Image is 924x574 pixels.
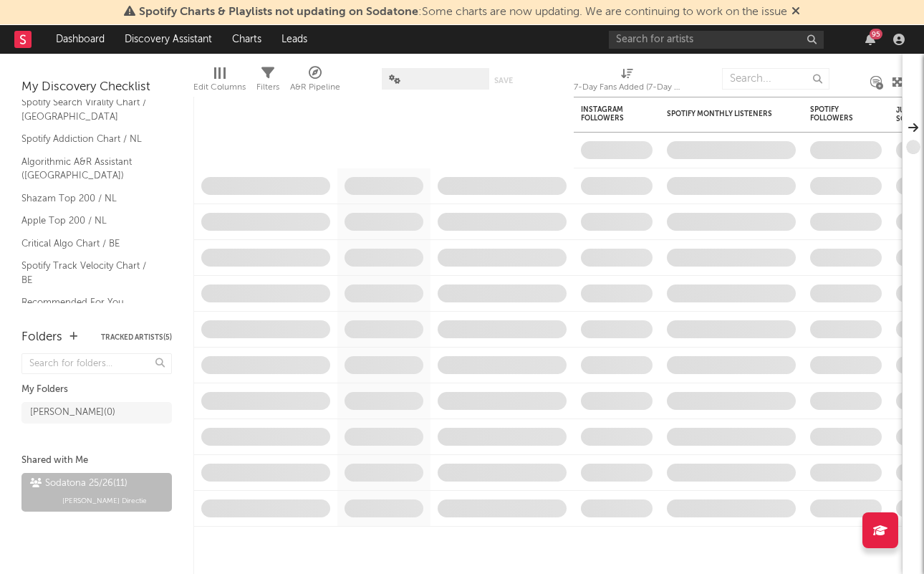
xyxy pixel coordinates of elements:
div: My Folders [21,381,172,398]
div: Instagram Followers [581,105,631,123]
a: Spotify Search Virality Chart / [GEOGRAPHIC_DATA] [21,95,158,124]
div: Spotify Monthly Listeners [667,110,774,118]
input: Search for folders... [21,353,172,374]
input: Search... [722,68,829,90]
span: : Some charts are now updating. We are continuing to work on the issue [139,6,787,18]
a: Charts [222,25,271,54]
button: 95 [865,34,875,45]
a: Dashboard [46,25,115,54]
a: Algorithmic A&R Assistant ([GEOGRAPHIC_DATA]) [21,154,158,183]
a: Sodatona 25/26(11)[PERSON_NAME] Directie [21,473,172,512]
a: Recommended For You [21,295,158,310]
button: Tracked Artists(5) [101,334,172,341]
input: Search for artists [609,31,824,49]
span: Spotify Charts & Playlists not updating on Sodatone [139,6,418,18]
span: Dismiss [791,6,800,18]
div: Edit Columns [193,79,246,96]
div: Spotify Followers [810,105,860,123]
div: Filters [256,79,279,96]
div: 7-Day Fans Added (7-Day Fans Added) [574,61,681,102]
a: Critical Algo Chart / BE [21,236,158,252]
a: Spotify Track Velocity Chart / BE [21,258,158,287]
div: A&R Pipeline [290,79,340,96]
div: Filters [256,61,279,102]
button: Save [494,77,513,85]
div: 95 [870,29,882,39]
a: Apple Top 200 / NL [21,213,158,229]
a: [PERSON_NAME](0) [21,402,172,424]
a: Discovery Assistant [115,25,222,54]
div: Sodatona 25/26 ( 11 ) [30,475,127,492]
div: [PERSON_NAME] ( 0 ) [30,404,115,421]
a: Leads [271,25,317,54]
span: [PERSON_NAME] Directie [62,492,147,510]
div: Shared with Me [21,452,172,469]
div: 7-Day Fans Added (7-Day Fans Added) [574,79,681,96]
div: Edit Columns [193,61,246,102]
a: Shazam Top 200 / NL [21,191,158,206]
div: My Discovery Checklist [21,79,172,96]
div: A&R Pipeline [290,61,340,102]
div: Folders [21,329,62,346]
a: Spotify Addiction Chart / NL [21,131,158,147]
